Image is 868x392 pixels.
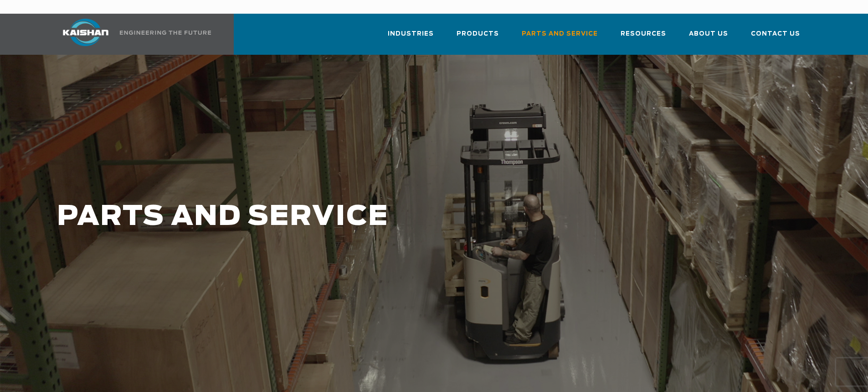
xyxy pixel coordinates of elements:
[388,22,434,53] a: Industries
[51,19,120,46] img: kaishan logo
[621,22,666,53] a: Resources
[120,31,211,35] img: Engineering the future
[51,14,213,55] a: Kaishan USA
[57,202,684,232] h1: PARTS AND SERVICE
[522,29,598,39] span: Parts and Service
[621,29,666,39] span: Resources
[751,29,800,39] span: Contact Us
[689,22,728,53] a: About Us
[388,29,434,39] span: Industries
[689,29,728,39] span: About Us
[522,22,598,53] a: Parts and Service
[751,22,800,53] a: Contact Us
[457,29,499,39] span: Products
[457,22,499,53] a: Products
